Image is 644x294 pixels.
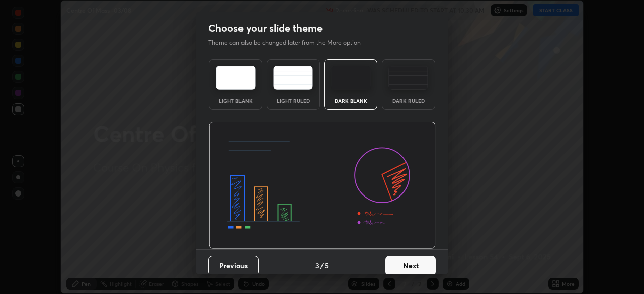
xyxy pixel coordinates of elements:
div: Light Ruled [273,98,313,103]
h4: / [320,260,324,271]
p: Theme can also be changed later from the More option [208,38,371,47]
img: darkTheme.f0cc69e5.svg [331,66,371,90]
h4: 3 [315,260,319,271]
div: Light Blank [215,98,256,103]
img: lightTheme.e5ed3b09.svg [216,66,256,90]
button: Next [385,256,436,276]
button: Previous [208,256,259,276]
h4: 5 [325,260,329,271]
div: Dark Ruled [388,98,429,103]
img: darkThemeBanner.d06ce4a2.svg [209,122,436,249]
h2: Choose your slide theme [208,22,323,35]
img: lightRuledTheme.5fabf969.svg [273,66,313,90]
img: darkRuledTheme.de295e13.svg [388,66,428,90]
div: Dark Blank [331,98,371,103]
